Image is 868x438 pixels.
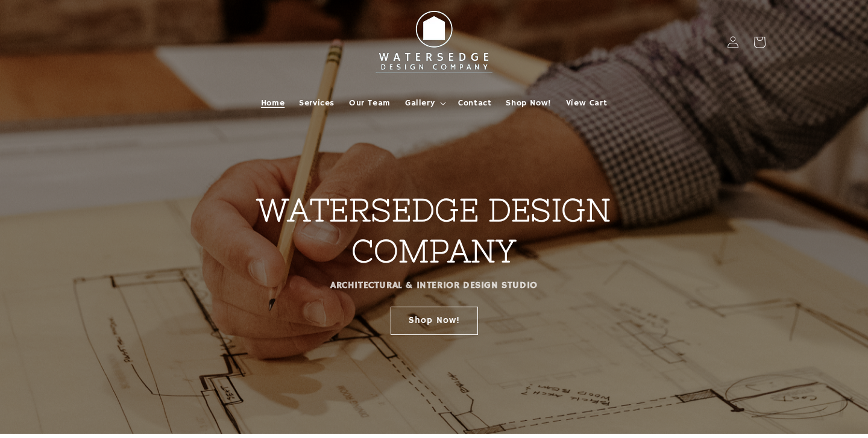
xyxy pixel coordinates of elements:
[349,98,391,108] span: Our Team
[261,98,285,108] span: Home
[458,98,491,108] span: Contact
[330,280,538,292] strong: ARCHITECTURAL & INTERIOR DESIGN STUDIO
[368,5,500,80] img: Watersedge Design Co
[498,90,558,116] a: Shop Now!
[566,98,607,108] span: View Cart
[559,90,614,116] a: View Cart
[342,90,398,116] a: Our Team
[506,98,551,108] span: Shop Now!
[254,90,292,116] a: Home
[299,98,335,108] span: Services
[451,90,498,116] a: Contact
[292,90,342,116] a: Services
[405,98,435,108] span: Gallery
[398,90,451,116] summary: Gallery
[257,192,611,269] strong: WATERSEDGE DESIGN COMPANY
[391,306,478,334] a: Shop Now!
